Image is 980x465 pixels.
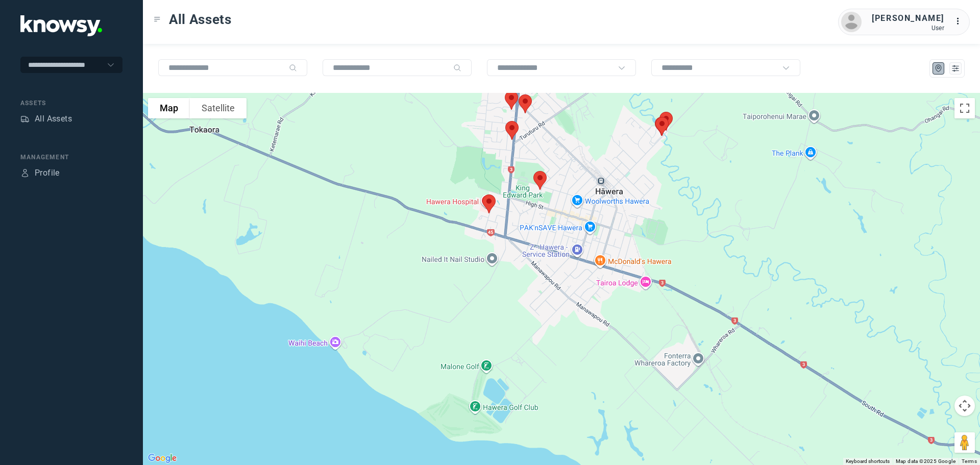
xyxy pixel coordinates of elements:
img: avatar.png [841,12,862,32]
tspan: ... [955,17,965,25]
button: Show street map [148,98,190,118]
span: Map data ©2025 Google [896,458,955,464]
div: Assets [20,114,30,124]
div: Profile [35,167,60,179]
div: Search [453,64,461,72]
div: Management [20,153,122,162]
a: ProfileProfile [20,167,60,179]
div: Profile [20,168,30,178]
div: Search [289,64,297,72]
button: Show satellite imagery [190,98,247,118]
button: Map camera controls [954,396,975,416]
a: Terms (opens in new tab) [962,458,977,464]
div: : [954,15,967,28]
button: Keyboard shortcuts [846,458,890,465]
span: All Assets [169,10,232,29]
div: [PERSON_NAME] [872,12,944,25]
div: : [954,15,967,29]
div: Assets [20,99,122,108]
div: List [951,64,960,73]
div: All Assets [35,113,72,125]
img: Application Logo [20,15,102,36]
button: Toggle fullscreen view [954,98,975,118]
div: User [872,25,944,32]
div: Toggle Menu [154,16,161,23]
a: AssetsAll Assets [20,113,72,125]
img: Google [145,452,179,465]
a: Open this area in Google Maps (opens a new window) [145,452,179,465]
button: Drag Pegman onto the map to open Street View [954,432,975,453]
div: Map [934,64,943,73]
